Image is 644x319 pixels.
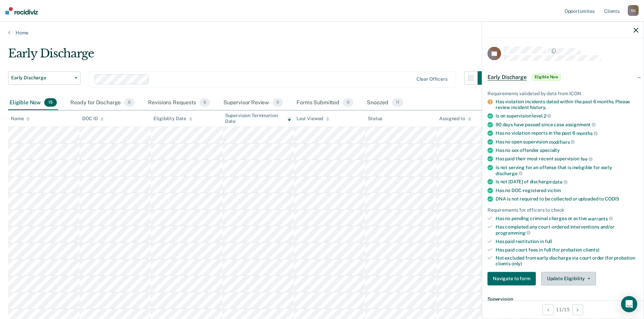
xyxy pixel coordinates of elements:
[605,196,619,201] span: CODIS
[365,96,405,110] div: Snoozed
[496,122,638,128] div: 90 days have passed since case
[69,96,136,110] div: Ready for Discharge
[576,130,598,136] span: months
[532,74,561,80] span: Eligible Now
[44,98,57,107] span: 15
[496,164,638,176] div: Is not serving for an offense that is ineligible for early
[8,47,491,66] div: Early Discharge
[296,116,329,122] div: Last Viewed
[496,139,638,145] div: Has no open supervision
[496,247,638,252] div: Has paid court fees in full (for probation
[8,30,636,36] a: Home
[147,96,211,110] div: Revisions Requests
[496,148,638,153] div: Has no sex offender
[545,238,552,244] span: full
[392,98,403,107] span: 11
[543,304,553,315] button: Previous Opportunity
[544,113,551,118] span: 2
[496,187,638,193] div: Has no DOC-registered
[482,66,644,88] div: Early DischargeEligible Now
[496,238,638,244] div: Has paid restitution in
[496,230,530,235] span: programming
[487,207,638,213] div: Requirements for officers to check
[496,170,523,176] span: discharge
[572,304,583,315] button: Next Opportunity
[487,272,539,285] a: Navigate to form link
[547,187,561,193] span: victim
[482,300,644,318] div: 11 / 15
[199,98,210,107] span: 0
[580,156,593,162] span: fee
[565,122,596,127] span: assignment
[5,7,38,15] img: Recidiviz
[487,296,638,302] dt: Supervision
[496,113,638,119] div: Is on supervision level
[222,96,285,110] div: Supervisor Review
[225,113,291,124] div: Supervision Termination Date
[496,156,638,162] div: Has paid their most recent supervision
[511,261,522,266] span: only)
[541,272,596,285] button: Update Eligibility
[549,139,575,144] span: modifiers
[343,98,353,107] span: 0
[496,196,638,202] div: DNA is not required to be collected or uploaded to
[272,98,283,107] span: 0
[124,98,135,107] span: 0
[8,96,58,110] div: Eligible Now
[11,116,30,122] div: Name
[621,296,637,312] div: Open Intercom Messenger
[82,116,104,122] div: DOC ID
[628,5,639,16] div: S G
[583,247,599,252] span: clients)
[153,116,192,122] div: Eligibility Date
[496,99,638,110] div: Has violation incidents dated within the past 6 months. Please review incident history.
[295,96,355,110] div: Forms Submitted
[439,116,471,122] div: Assigned to
[496,215,638,221] div: Has no pending criminal charges or active
[487,74,527,80] span: Early Discharge
[496,224,638,236] div: Has completed any court-ordered interventions and/or
[416,76,448,82] div: Clear officers
[487,90,638,96] div: Requirements validated by data from ICON
[11,75,72,81] span: Early Discharge
[368,116,382,122] div: Status
[540,148,560,153] span: specialty
[552,179,567,185] span: date
[496,255,638,267] div: Not excluded from early discharge via court order (for probation clients
[487,272,536,285] button: Navigate to form
[496,130,638,136] div: Has no violation reports in the past 6
[588,216,613,221] span: warrants
[496,179,638,185] div: Is not [DATE] of discharge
